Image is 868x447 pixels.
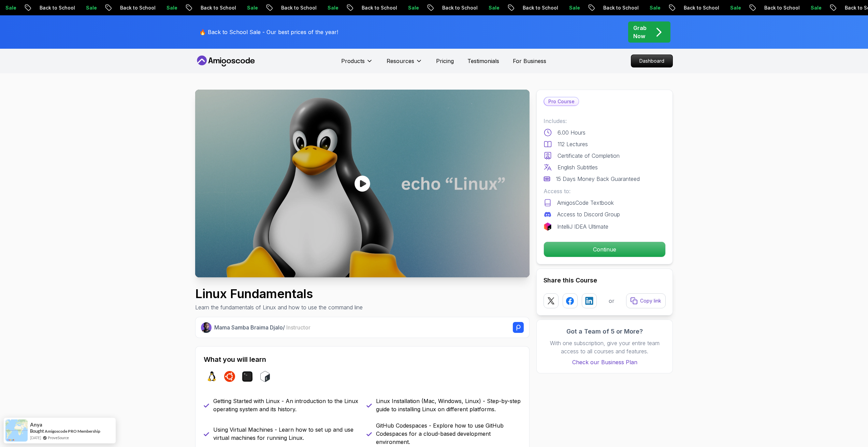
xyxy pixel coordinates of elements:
p: IntelliJ IDEA Ultimate [557,222,608,231]
a: Testimonials [467,57,499,65]
a: Dashboard [631,55,673,67]
p: Sale [807,4,829,11]
p: Includes: [544,117,666,125]
img: terminal logo [242,371,253,382]
img: Nelson Djalo [201,322,212,333]
p: 15 Days Money Back Guaranteed [556,175,640,183]
a: Check our Business Plan [544,358,666,366]
p: Products [341,57,365,65]
p: 112 Lectures [558,140,588,148]
p: Sale [646,4,668,11]
p: Sale [243,4,265,11]
a: Pricing [436,57,454,65]
h2: Share this Course [544,276,666,285]
p: Continue [544,242,665,257]
span: Instructor [286,324,310,331]
img: ubuntu logo [224,371,235,382]
button: Products [341,57,373,71]
p: Back to School [36,4,82,11]
button: Continue [544,242,666,257]
span: Anya [30,422,42,428]
p: or [609,297,614,305]
p: Learn the fundamentals of Linux and how to use the command line [195,303,363,311]
p: AmigosCode Textbook [557,199,614,207]
p: Sale [565,4,587,11]
p: Sale [404,4,426,11]
p: 6.00 Hours [558,128,585,137]
h3: Got a Team of 5 or More? [544,327,666,336]
p: Certificate of Completion [558,152,620,160]
p: Sale [82,4,104,11]
p: Sale [726,4,748,11]
p: Sale [2,4,24,11]
p: Pro Course [544,97,579,106]
p: Dashboard [631,55,672,67]
p: Back to School [761,4,807,11]
p: Back to School [438,4,485,11]
p: Sale [485,4,507,11]
p: 🔥 Back to School Sale - Our best prices of the year! [199,28,338,36]
p: Back to School [519,4,565,11]
p: Back to School [277,4,324,11]
span: Bought [30,428,44,434]
p: Mama Samba Braima Djalo / [214,323,310,332]
img: bash logo [260,371,271,382]
p: Linux Installation (Mac, Windows, Linux) - Step-by-step guide to installing Linux on different pl... [376,397,521,413]
p: Access to: [544,187,666,195]
button: Resources [387,57,422,71]
p: Getting Started with Linux - An introduction to the Linux operating system and its history. [213,397,358,413]
h1: Linux Fundamentals [195,287,363,300]
img: linux logo [206,371,217,382]
h2: What you will learn [204,355,521,364]
p: Back to School [680,4,726,11]
p: English Subtitles [558,163,598,171]
p: Sale [163,4,185,11]
p: Access to Discord Group [557,210,620,218]
img: provesource social proof notification image [5,419,28,442]
img: jetbrains logo [544,222,552,231]
p: Back to School [116,4,163,11]
a: Amigoscode PRO Membership [45,428,100,434]
button: Copy link [626,293,666,308]
p: Back to School [358,4,404,11]
span: [DATE] [30,435,41,441]
a: ProveSource [48,435,69,441]
p: GitHub Codespaces - Explore how to use GitHub Codespaces for a cloud-based development environment. [376,421,521,446]
p: With one subscription, give your entire team access to all courses and features. [544,339,666,355]
p: Using Virtual Machines - Learn how to set up and use virtual machines for running Linux. [213,426,358,442]
a: For Business [513,57,546,65]
p: Back to School [599,4,646,11]
p: Copy link [640,297,661,304]
p: Grab Now [633,24,647,40]
p: Sale [324,4,346,11]
p: Resources [387,57,414,65]
p: Back to School [197,4,243,11]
